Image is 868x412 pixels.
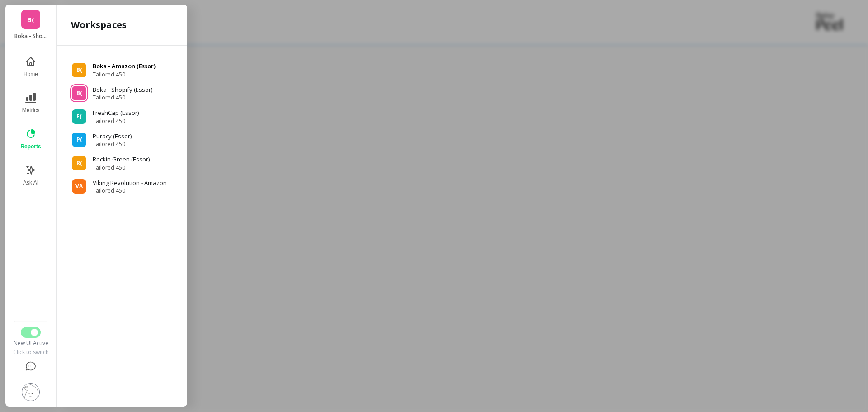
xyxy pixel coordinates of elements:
[93,109,139,118] p: FreshCap (Essor)
[93,132,132,141] p: Puracy (Essor)
[15,159,46,192] button: Ask AI
[93,179,167,188] p: Viking Revolution - Amazon
[11,349,50,356] div: Click to switch
[93,155,150,164] p: Rockin Green (Essor)
[11,378,50,407] button: Settings
[76,66,82,74] span: B(
[76,113,82,120] span: F(
[76,160,82,167] span: R(
[75,183,83,190] span: VA
[71,19,127,31] h2: Workspaces
[23,179,38,186] span: Ask AI
[93,94,152,101] span: Tailored 450
[93,141,132,148] span: Tailored 450
[15,123,46,156] button: Reports
[14,33,47,40] p: Boka - Shopify (Essor)
[93,62,156,71] p: Boka - Amazon (Essor)
[15,51,46,83] button: Home
[93,164,150,171] span: Tailored 450
[21,327,41,338] button: Switch to Legacy UI
[76,136,82,143] span: P(
[93,85,152,95] p: Boka - Shopify (Essor)
[93,71,156,78] span: Tailored 450
[20,143,41,150] span: Reports
[93,187,167,194] span: Tailored 450
[93,118,139,125] span: Tailored 450
[11,356,50,378] button: Help
[22,383,40,401] img: profile picture
[27,14,34,25] span: B(
[11,340,50,347] div: New UI Active
[76,90,82,97] span: B(
[22,107,40,114] span: Metrics
[24,71,38,78] span: Home
[15,87,46,119] button: Metrics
